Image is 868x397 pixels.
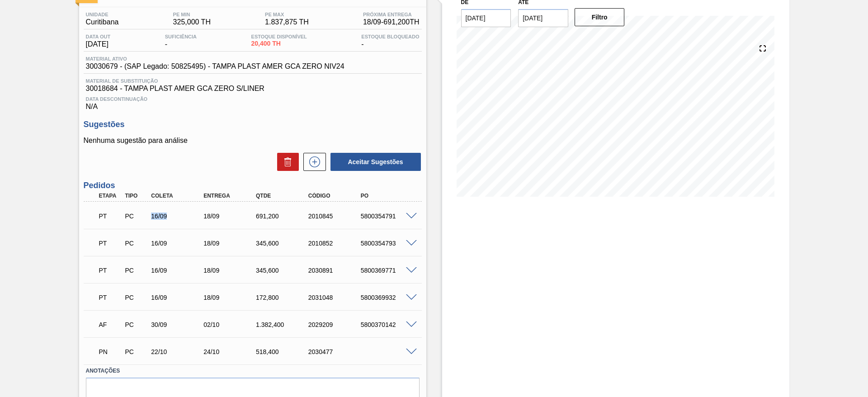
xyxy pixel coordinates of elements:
span: Próxima Entrega [363,12,420,17]
div: PO [359,193,417,199]
span: Data Descontinuação [86,96,420,102]
p: PT [99,213,122,220]
div: 2010852 [306,240,365,247]
div: Pedido em Trânsito [97,288,124,307]
div: Pedido em Trânsito [97,233,124,253]
div: N/A [84,93,422,111]
div: Qtde [254,193,312,199]
input: dd/mm/yyyy [518,9,568,27]
span: Suficiência [165,34,197,39]
span: Material ativo [86,56,344,61]
div: 5800354793 [359,240,417,247]
div: 18/09/2025 [201,267,260,274]
span: 325,000 TH [173,18,211,26]
span: Estoque Disponível [251,34,307,39]
span: PE MIN [173,12,211,17]
label: Anotações [86,364,420,378]
div: Código [306,193,365,199]
h3: Sugestões [84,120,422,129]
p: AF [99,321,122,328]
div: 18/09/2025 [201,294,260,301]
div: Excluir Sugestões [273,153,299,171]
div: 5800370142 [359,321,417,328]
div: 2031048 [306,294,365,301]
div: 16/09/2025 [149,267,208,274]
p: PT [99,267,122,274]
div: 172,800 [254,294,312,301]
div: 16/09/2025 [149,294,208,301]
span: [DATE] [86,40,111,48]
div: 1.382,400 [254,321,312,328]
div: Nova sugestão [299,153,326,171]
span: Unidade [86,12,119,17]
div: 2029209 [306,321,365,328]
span: Estoque Bloqueado [361,34,419,39]
div: Pedido de Compra [123,348,150,355]
div: 2030891 [306,267,365,274]
div: Etapa [97,193,124,199]
div: 24/10/2025 [201,348,260,355]
div: 02/10/2025 [201,321,260,328]
p: PT [99,240,122,247]
p: Nenhuma sugestão para análise [84,137,422,145]
div: 345,600 [254,240,312,247]
span: 18/09 - 691,200 TH [363,18,420,26]
div: 518,400 [254,348,312,355]
div: Aguardando Faturamento [97,315,124,335]
div: Pedido de Compra [123,321,150,328]
div: Pedido de Compra [123,213,150,220]
div: 22/10/2025 [149,348,208,355]
div: Pedido de Compra [123,267,150,274]
h3: Pedidos [84,181,422,190]
div: 18/09/2025 [201,213,260,220]
div: Pedido de Compra [123,240,150,247]
div: Entrega [201,193,260,199]
div: 18/09/2025 [201,240,260,247]
div: 5800369932 [359,294,417,301]
div: 5800369771 [359,267,417,274]
div: 691,200 [254,213,312,220]
div: - [359,34,421,48]
div: - [163,34,199,48]
div: 345,600 [254,267,312,274]
div: 16/09/2025 [149,240,208,247]
div: Coleta [149,193,208,199]
div: Pedido de Compra [123,294,150,301]
span: 1.837,875 TH [265,18,309,26]
span: Data out [86,34,111,39]
div: Pedido em Trânsito [97,260,124,280]
span: Curitibana [86,18,119,26]
span: 20,400 TH [251,40,307,47]
div: 16/09/2025 [149,213,208,220]
span: PE MAX [265,12,309,17]
div: Aceitar Sugestões [326,152,422,172]
div: Tipo [123,193,150,199]
div: 30/09/2025 [149,321,208,328]
div: 2030477 [306,348,365,355]
div: 2010845 [306,213,365,220]
p: PT [99,294,122,301]
button: Filtro [575,8,625,26]
span: Material de Substituição [86,78,420,84]
p: PN [99,348,122,355]
div: 5800354791 [359,213,417,220]
div: Pedido em Negociação [97,342,124,362]
input: dd/mm/yyyy [461,9,511,27]
span: 30030679 - (SAP Legado: 50825495) - TAMPA PLAST AMER GCA ZERO NIV24 [86,62,344,71]
button: Aceitar Sugestões [330,153,421,171]
span: 30018684 - TAMPA PLAST AMER GCA ZERO S/LINER [86,85,420,93]
div: Pedido em Trânsito [97,206,124,226]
